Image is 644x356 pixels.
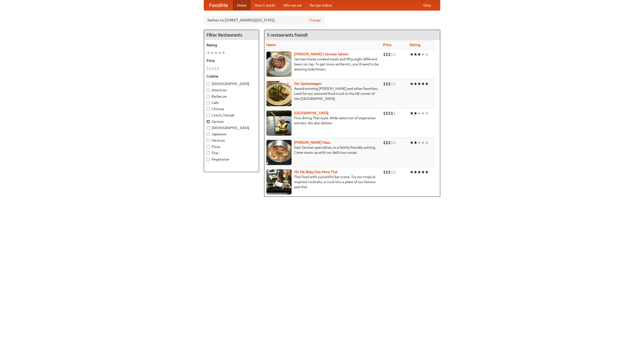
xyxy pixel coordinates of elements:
input: [DEMOGRAPHIC_DATA] [207,82,210,86]
li: $ [393,169,396,175]
input: Japanese [207,133,210,136]
li: ★ [421,81,425,87]
li: $ [391,169,393,175]
li: ★ [417,52,421,57]
a: Who we are [279,0,306,10]
input: Mexican [207,139,210,142]
li: ★ [218,50,222,56]
li: ★ [414,52,417,57]
li: $ [391,81,393,87]
img: satay.jpg [266,110,292,136]
p: Fine dining Thai-style. Wide selection of vegetarian entrées. We also deliver. [266,115,379,126]
li: ★ [414,140,417,145]
li: $ [391,140,393,145]
input: Thai [207,151,210,155]
h5: Rating [207,43,256,48]
label: American [207,88,256,93]
li: ★ [414,81,417,87]
li: $ [388,110,391,116]
li: $ [393,81,396,87]
li: ★ [425,81,429,87]
input: Chinese [207,107,210,111]
img: speisewagen.jpg [266,81,292,106]
p: Award-winning [PERSON_NAME] and other favorites. Look for our restored food truck in the NE corne... [266,86,379,101]
label: [DEMOGRAPHIC_DATA] [207,81,256,86]
li: ★ [207,50,210,56]
li: ★ [222,50,225,56]
li: ★ [425,52,429,57]
a: FoodMe [204,0,233,10]
input: German [207,120,210,123]
li: ★ [410,140,414,145]
li: $ [393,110,396,116]
div: Deliver to: [STREET_ADDRESS][US_STATE] [204,16,325,25]
img: kohlhaus.jpg [266,140,292,165]
li: $ [386,169,388,175]
label: Barbecue [207,94,256,99]
li: $ [386,110,388,116]
input: Vegetarian [207,158,210,161]
li: ★ [417,81,421,87]
label: [DEMOGRAPHIC_DATA] [207,125,256,130]
li: $ [209,66,212,71]
li: $ [386,81,388,87]
li: $ [386,52,388,57]
li: $ [383,110,386,116]
a: [GEOGRAPHIC_DATA] [294,111,329,115]
li: $ [391,52,393,57]
li: ★ [410,81,414,87]
li: ★ [417,169,421,175]
a: Der Speisewagen [294,82,321,86]
li: $ [383,81,386,87]
li: $ [393,140,396,145]
img: esthers.jpg [266,52,292,77]
li: ★ [421,52,425,57]
h4: Filter Restaurants [204,30,259,40]
li: $ [388,140,391,145]
label: Mexican [207,138,256,143]
li: $ [388,52,391,57]
li: $ [388,169,391,175]
p: German home-cooked meals and fifty-eight different beers on tap. To get more authentic, you'd nee... [266,57,379,72]
li: ★ [425,169,429,175]
li: ★ [421,169,425,175]
li: ★ [410,169,414,175]
a: [PERSON_NAME]'s German Saloon [294,52,348,56]
li: ★ [214,50,218,56]
li: $ [386,140,388,145]
label: German [207,119,256,124]
a: Home [233,0,251,10]
li: $ [214,66,217,71]
li: $ [217,66,219,71]
li: $ [388,81,391,87]
label: Chinese [207,106,256,111]
li: ★ [425,110,429,116]
p: Thai food with a youthful bar scene. Try our tropical inspired cocktails, or tuck into a plate of... [266,174,379,189]
h5: Cuisine [207,74,256,79]
input: American [207,89,210,92]
label: Pizza [207,144,256,149]
a: Help [419,0,435,10]
li: ★ [421,140,425,145]
li: $ [207,66,209,71]
li: $ [391,110,393,116]
a: Recipe videos [306,0,336,10]
ng-pluralize: 5 restaurants found! [267,32,308,37]
label: Cafe [207,100,256,105]
label: Czech / Slovak [207,113,256,118]
h5: Price [207,58,256,63]
a: Price [383,43,391,47]
li: $ [383,169,386,175]
b: [PERSON_NAME] Haus [294,140,330,144]
li: $ [212,66,214,71]
li: ★ [425,140,429,145]
a: Hit Me Baby One More Thai [294,170,338,174]
input: [DEMOGRAPHIC_DATA] [207,126,210,130]
li: ★ [417,110,421,116]
label: Japanese [207,132,256,137]
li: ★ [210,50,214,56]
